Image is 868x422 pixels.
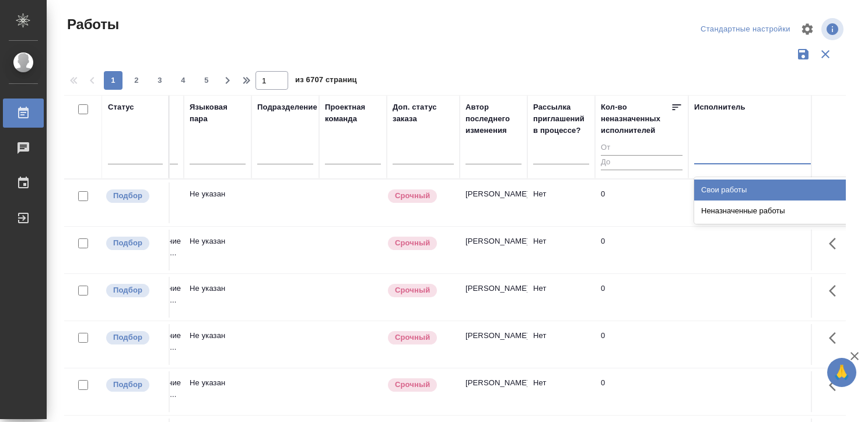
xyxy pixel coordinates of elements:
[832,360,852,385] span: 🙏
[595,371,688,412] td: 0
[460,277,527,318] td: [PERSON_NAME]
[827,358,856,387] button: 🙏
[822,230,850,258] button: Здесь прячутся важные кнопки
[113,190,142,202] p: Подбор
[793,15,821,43] span: Настроить таблицу
[395,284,430,296] p: Срочный
[184,230,251,270] td: Не указан
[325,101,381,125] div: Проектная команда
[821,18,846,40] span: Посмотреть информацию
[184,324,251,365] td: Не указан
[814,43,836,65] button: Сбросить фильтры
[792,43,814,65] button: Сохранить фильтры
[527,182,595,223] td: Нет
[122,330,178,353] p: Восстановление макета средн...
[595,277,688,318] td: 0
[395,237,430,249] p: Срочный
[393,101,454,125] div: Доп. статус заказа
[105,330,163,346] div: Можно подбирать исполнителей
[527,230,595,270] td: Нет
[127,75,146,86] span: 2
[533,101,589,136] div: Рассылка приглашений в процессе?
[395,379,430,391] p: Срочный
[64,15,119,34] span: Работы
[190,101,246,125] div: Языковая пара
[694,101,745,113] div: Исполнитель
[257,101,317,113] div: Подразделение
[108,101,134,113] div: Статус
[127,71,146,90] button: 2
[113,237,142,249] p: Подбор
[601,155,682,170] input: До
[113,332,142,343] p: Подбор
[150,75,169,86] span: 3
[822,371,850,399] button: Здесь прячутся важные кнопки
[822,324,850,352] button: Здесь прячутся важные кнопки
[105,188,163,204] div: Можно подбирать исполнителей
[601,101,671,136] div: Кол-во неназначенных исполнителей
[184,371,251,412] td: Не указан
[113,379,142,391] p: Подбор
[460,324,527,365] td: [PERSON_NAME]
[105,235,163,251] div: Можно подбирать исполнителей
[197,75,216,86] span: 5
[395,332,430,343] p: Срочный
[105,377,163,393] div: Можно подбирать исполнителей
[184,182,251,223] td: Не указан
[150,71,169,90] button: 3
[595,230,688,270] td: 0
[460,182,527,223] td: [PERSON_NAME]
[601,141,682,156] input: От
[122,283,178,306] p: Восстановление макета средн...
[595,324,688,365] td: 0
[122,235,178,259] p: Восстановление макета средн...
[527,277,595,318] td: Нет
[395,190,430,202] p: Срочный
[698,20,793,38] div: split button
[295,73,357,90] span: из 6707 страниц
[460,371,527,412] td: [PERSON_NAME]
[184,277,251,318] td: Не указан
[527,371,595,412] td: Нет
[174,71,192,90] button: 4
[174,75,192,86] span: 4
[460,230,527,270] td: [PERSON_NAME]
[113,284,142,296] p: Подбор
[527,324,595,365] td: Нет
[197,71,216,90] button: 5
[122,377,178,400] p: Восстановление макета средн...
[595,182,688,223] td: 0
[822,277,850,305] button: Здесь прячутся важные кнопки
[105,283,163,298] div: Можно подбирать исполнителей
[466,101,521,136] div: Автор последнего изменения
